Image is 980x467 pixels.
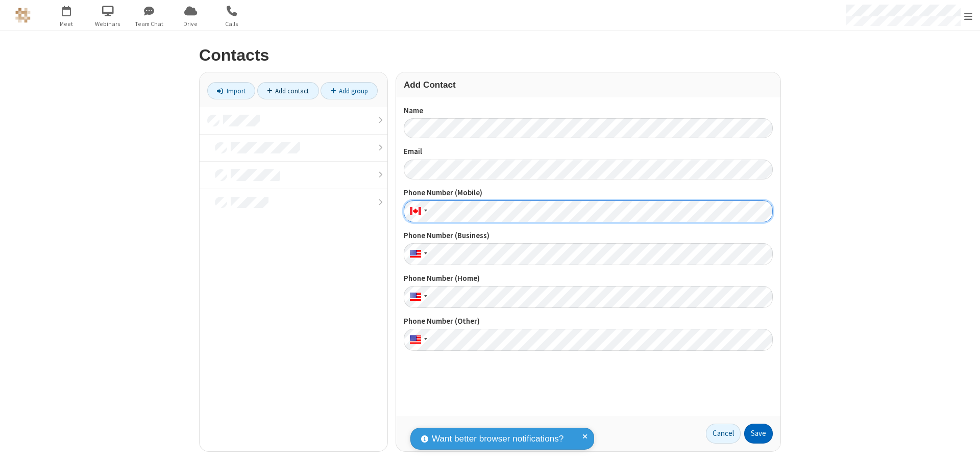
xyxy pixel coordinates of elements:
span: Webinars [89,19,127,29]
div: Canada: + 1 [404,200,430,222]
iframe: Chat [954,440,972,460]
span: Calls [213,19,251,29]
h3: Add Contact [404,80,773,90]
div: United States: + 1 [404,243,430,265]
a: Cancel [706,424,741,444]
h2: Contacts [199,46,781,64]
label: Phone Number (Home) [404,273,773,284]
div: United States: + 1 [404,329,430,351]
span: Team Chat [130,19,168,29]
a: Import [207,82,255,99]
span: Drive [171,19,210,29]
div: United States: + 1 [404,286,430,308]
img: QA Selenium DO NOT DELETE OR CHANGE [15,8,31,23]
label: Name [404,105,773,117]
label: Email [404,146,773,158]
label: Phone Number (Business) [404,230,773,242]
label: Phone Number (Other) [404,316,773,327]
a: Add contact [257,82,319,99]
button: Save [744,424,773,444]
label: Phone Number (Mobile) [404,187,773,199]
span: Meet [47,19,86,29]
a: Add group [321,82,378,99]
span: Want better browser notifications? [432,432,563,446]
